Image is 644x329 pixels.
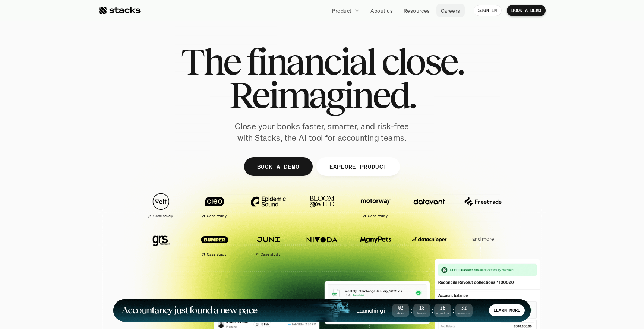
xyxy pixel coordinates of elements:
[511,8,541,13] p: BOOK A DEMO
[404,7,430,15] p: Resources
[392,312,409,314] span: Days
[455,306,473,310] span: 32
[316,157,400,176] a: EXPLORE PRODUCT
[451,306,455,314] strong: :
[368,214,388,218] h2: Case study
[493,308,520,313] p: LEARN MORE
[138,189,184,222] a: Case study
[244,157,313,176] a: BOOK A DEMO
[474,5,502,16] a: SIGN IN
[121,306,258,314] h1: Accountancy just found a new pace
[478,8,497,13] p: SIGN IN
[413,306,430,310] span: 18
[246,45,375,78] span: financial
[181,45,240,78] span: The
[392,306,409,310] span: 02
[430,306,434,314] strong: :
[409,306,413,314] strong: :
[192,227,238,260] a: Case study
[434,312,451,314] span: Minutes
[329,161,387,172] p: EXPLORE PRODUCT
[441,7,460,15] p: Careers
[370,7,393,15] p: About us
[460,236,506,242] p: and more
[257,161,300,172] p: BOOK A DEMO
[192,189,238,222] a: Case study
[381,45,463,78] span: close.
[207,214,227,218] h2: Case study
[413,312,430,314] span: Hours
[507,5,546,16] a: BOOK A DEMO
[153,214,173,218] h2: Case study
[113,299,531,322] a: Accountancy just found a new paceLaunching in02Days:18Hours:28Minutes:32SecondsLEARN MORE
[229,78,415,112] span: Reimagined.
[399,4,435,17] a: Resources
[356,306,388,314] h4: Launching in
[88,173,121,178] a: Privacy Policy
[332,7,352,15] p: Product
[455,312,473,314] span: Seconds
[245,227,291,260] a: Case study
[366,4,397,17] a: About us
[353,189,399,222] a: Case study
[436,4,465,17] a: Careers
[261,252,280,257] h2: Case study
[229,121,415,144] p: Close your books faster, smarter, and risk-free with Stacks, the AI tool for accounting teams.
[207,252,227,257] h2: Case study
[434,306,451,310] span: 28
